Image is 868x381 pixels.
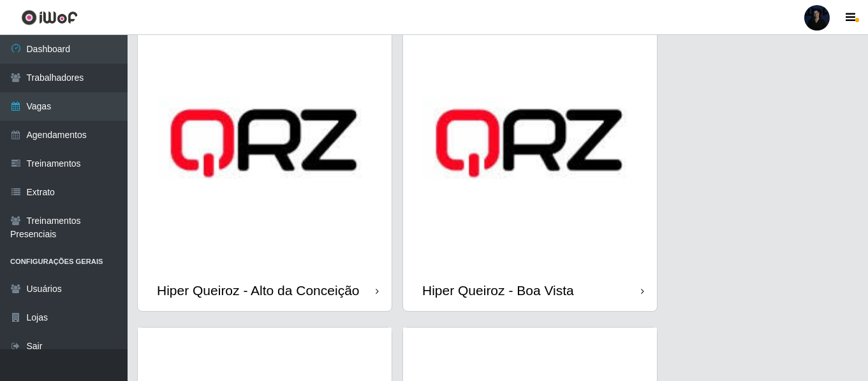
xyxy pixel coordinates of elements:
[422,282,574,298] div: Hiper Queiroz - Boa Vista
[138,17,392,270] img: cardImg
[138,17,392,311] a: Hiper Queiroz - Alto da Conceição
[403,17,657,270] img: cardImg
[157,282,360,298] div: Hiper Queiroz - Alto da Conceição
[403,17,657,311] a: Hiper Queiroz - Boa Vista
[21,10,78,25] img: CoreUI Logo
